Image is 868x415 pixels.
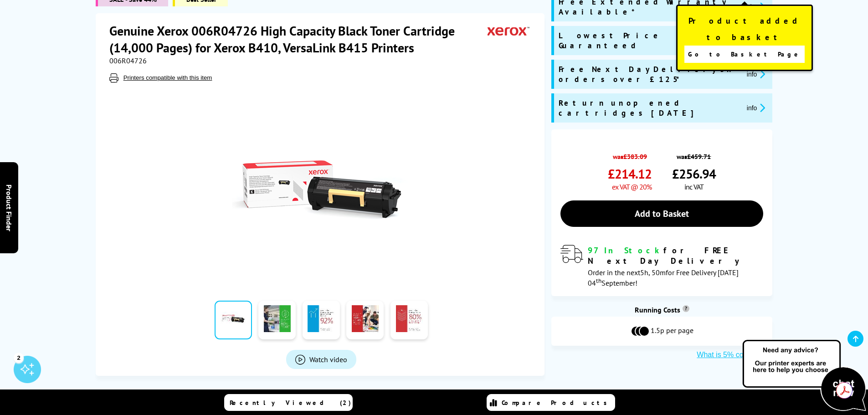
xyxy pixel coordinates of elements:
div: 2 [14,353,24,363]
a: Compare Products [487,394,615,411]
button: promo-description [740,1,768,12]
div: Running Costs [551,305,772,314]
span: Free Next Day Delivery on orders over £125* [559,64,740,84]
span: was [672,148,716,161]
span: 5h, 50m [640,268,666,277]
img: Xerox 006R04726 High Capacity Black Toner Cartridge (14,000 Pages) [232,101,411,279]
span: 97 In Stock [588,245,663,256]
span: inc VAT [684,182,704,191]
span: Compare Products [502,399,612,407]
div: Product added to basket [676,5,813,71]
div: modal_delivery [560,245,763,287]
span: Order in the next for Free Delivery [DATE] 04 September! [588,268,739,287]
a: Go to Basket Page [684,46,805,63]
strike: £383.09 [623,152,647,161]
img: Xerox [488,22,529,39]
a: Product_All_Videos [286,350,356,369]
span: ex VAT @ 20% [612,182,652,191]
sup: Cost per page [683,305,689,312]
span: 1.5p per page [651,326,693,337]
span: Go to Basket Page [688,48,801,61]
a: Recently Viewed (2) [224,394,353,411]
span: Watch video [309,355,347,364]
span: was [608,148,652,161]
span: Return unopened cartridges [DATE] [559,98,740,118]
h1: Genuine Xerox 006R04726 High Capacity Black Toner Cartridge (14,000 Pages) for Xerox B410, VersaL... [109,22,488,56]
strike: £459.71 [687,152,711,161]
button: promo-description [744,69,768,79]
span: Recently Viewed (2) [230,399,351,407]
div: for FREE Next Day Delivery [588,245,763,266]
button: What is 5% coverage? [694,350,772,359]
span: Product Finder [5,184,14,231]
button: promo-description [744,102,768,113]
img: Open Live Chat window [740,338,868,413]
button: Printers compatible with this item [121,74,215,82]
a: Add to Basket [560,200,763,227]
span: £256.94 [672,165,716,182]
span: Lowest Price Guaranteed [559,31,740,51]
span: £214.12 [608,165,652,182]
span: 006R04726 [109,56,147,65]
sup: th [596,277,601,285]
